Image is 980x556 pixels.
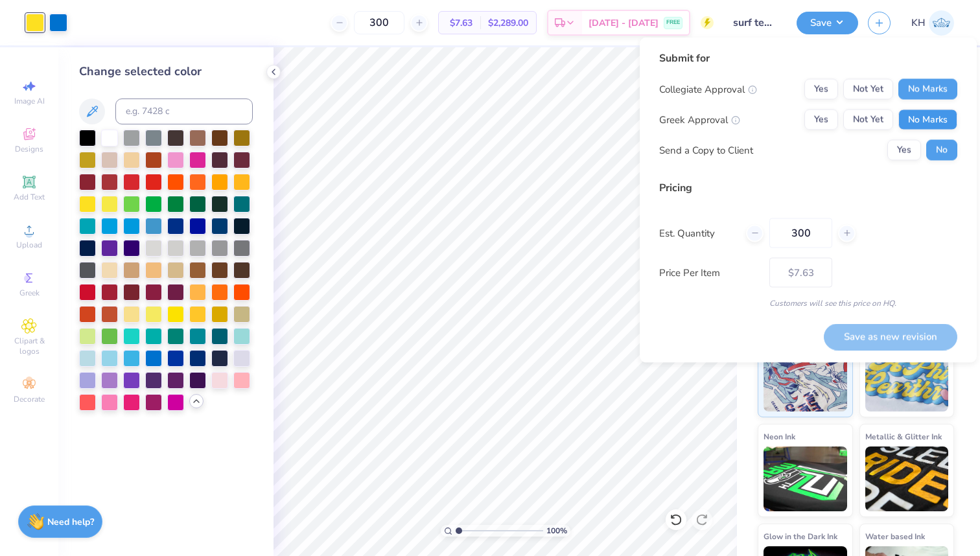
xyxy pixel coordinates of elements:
span: $2,289.00 [488,16,528,30]
strong: Need help? [47,516,94,528]
input: – – [354,11,404,34]
span: Upload [16,240,42,250]
button: Yes [887,140,921,161]
img: Puff Ink [865,347,949,411]
label: Est. Quantity [659,226,736,240]
label: Price Per Item [659,265,760,280]
button: Yes [804,79,838,100]
div: Customers will see this price on HQ. [659,297,957,309]
input: – – [769,218,832,248]
img: Metallic & Glitter Ink [865,446,949,511]
button: Not Yet [843,110,893,130]
span: Greek [19,288,40,298]
span: Designs [15,144,43,154]
span: KH [911,16,926,30]
span: [DATE] - [DATE] [589,16,659,30]
button: Not Yet [843,79,893,100]
span: Add Text [14,192,45,202]
img: Standard [764,347,847,411]
input: Untitled Design [723,10,787,36]
div: Pricing [659,180,957,196]
span: FREE [666,18,680,27]
span: Metallic & Glitter Ink [865,430,942,443]
button: No Marks [898,110,957,130]
img: Neon Ink [764,446,847,511]
div: Greek Approval [659,112,740,127]
span: Neon Ink [764,430,795,443]
span: Glow in the Dark Ink [764,529,837,543]
div: Send a Copy to Client [659,143,753,157]
a: KH [911,10,954,36]
img: Kaiya Hertzog [929,10,954,36]
button: No [926,140,957,161]
span: $7.63 [447,16,472,30]
span: Water based Ink [865,529,925,543]
input: e.g. 7428 c [115,98,253,124]
span: Clipart & logos [6,336,52,356]
button: No Marks [898,79,957,100]
div: Collegiate Approval [659,82,757,97]
span: Decorate [14,394,45,404]
span: Image AI [14,96,45,106]
span: 100 % [546,525,567,537]
div: Change selected color [79,63,253,80]
button: Save [797,12,858,34]
div: Submit for [659,51,957,66]
button: Yes [804,110,838,130]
